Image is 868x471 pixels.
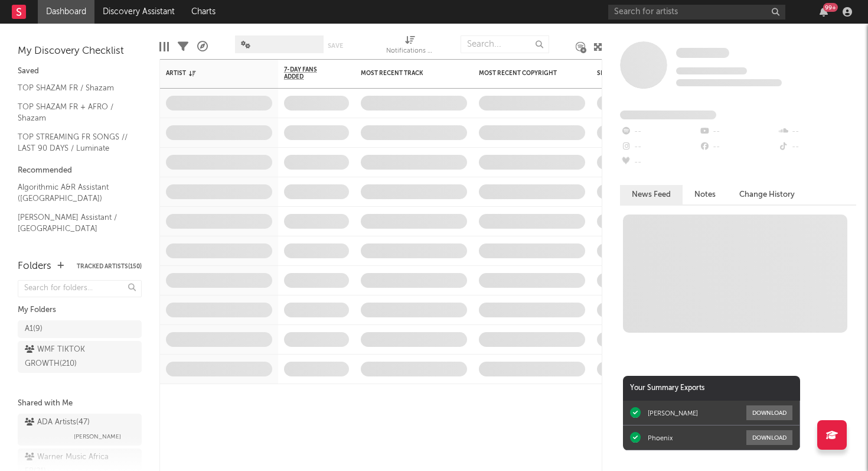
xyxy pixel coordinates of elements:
div: My Discovery Checklist [18,44,142,59]
button: News Feed [620,185,683,204]
div: -- [699,124,777,139]
a: TOP SHAZAM FR + AFRO / Shazam [18,100,130,125]
span: [PERSON_NAME] [74,430,121,444]
button: Notes [683,185,727,204]
a: TOP STREAMING FR SONGS // LAST 90 DAYS / Luminate [18,131,130,155]
div: Filters [178,30,188,64]
div: Phoenix [648,434,673,442]
a: ADA Artists(47)[PERSON_NAME] [18,414,142,446]
div: ADA Artists ( 47 ) [25,415,90,430]
div: Edit Columns [159,30,169,64]
button: 99+ [820,7,828,17]
div: WMF TIKTOK GROWTH ( 210 ) [25,343,108,371]
a: A1(9) [18,320,142,338]
div: Saved [18,64,142,79]
input: Search for artists [608,5,785,20]
span: 0 fans last week [676,79,782,86]
div: -- [620,124,699,139]
div: A&R Pipeline [197,30,208,64]
a: Algorithmic A&R Assistant ([GEOGRAPHIC_DATA]) [18,181,130,205]
div: My Folders [18,303,142,317]
div: Recommended [18,164,142,178]
a: WMF TIKTOK GROWTH(210) [18,341,142,373]
button: Change History [727,185,807,204]
div: Most Recent Track [361,70,449,77]
span: Fans Added by Platform [620,111,716,119]
div: A1 ( 9 ) [25,322,43,336]
button: Tracked Artists(150) [77,264,142,269]
div: Most Recent Copyright [479,70,567,77]
button: Save [328,43,343,49]
button: Download [746,430,792,445]
div: -- [620,139,699,155]
div: Spotify Monthly Listeners [597,70,686,77]
div: -- [778,124,856,139]
div: -- [620,155,699,170]
input: Search for folders... [18,280,142,297]
a: [PERSON_NAME] Assistant / [GEOGRAPHIC_DATA] [18,211,130,235]
a: Some Artist [676,47,729,59]
span: Tracking Since: [DATE] [676,67,747,74]
div: Your Summary Exports [623,376,800,401]
div: 99 + [823,3,838,12]
div: Shared with Me [18,397,142,411]
div: Artist [166,70,254,77]
div: -- [699,139,777,155]
input: Search... [461,35,549,53]
a: TOP SHAZAM FR / Shazam [18,82,130,95]
div: Folders [18,259,51,274]
span: Some Artist [676,48,729,58]
div: [PERSON_NAME] [648,409,698,417]
button: Download [746,405,792,420]
span: 7-Day Fans Added [284,66,331,80]
div: Notifications (Artist) [386,44,433,59]
div: -- [778,139,856,155]
div: Notifications (Artist) [386,30,433,64]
